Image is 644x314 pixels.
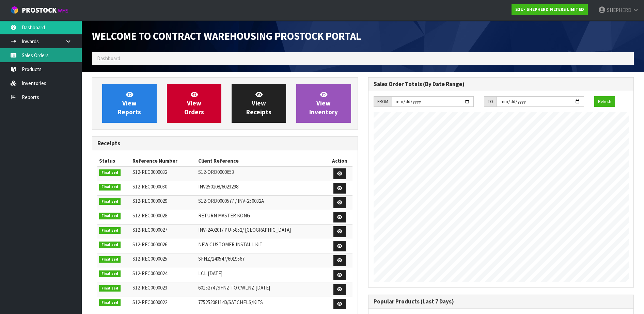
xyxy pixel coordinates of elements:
span: SFNZ/240547/6019567 [198,255,245,262]
span: Finalised [99,285,121,292]
span: ProStock [22,6,57,15]
span: S12-REC0000028 [132,212,167,219]
span: S12-ORD0000577 / INV-250032A [198,198,264,204]
span: View Reports [118,90,141,116]
span: Finalised [99,270,121,277]
span: S12-REC0000023 [132,284,167,291]
img: cube-alt.png [10,6,19,14]
span: S12-REC0000024 [132,270,167,277]
th: Client Reference [197,155,327,166]
span: S12-ORD0000653 [198,169,234,175]
h3: Popular Products (Last 7 Days) [374,298,629,305]
span: 775252081140/SATCHELS/KITS [198,299,263,305]
th: Status [97,155,131,166]
span: Finalised [99,213,121,219]
span: Finalised [99,256,121,263]
a: ViewInventory [296,84,351,123]
span: View Inventory [309,90,338,116]
button: Refresh [594,96,615,107]
span: NEW CUSTOMER INSTALL KIT [198,241,263,248]
h3: Receipts [97,140,352,147]
span: View Orders [184,90,204,116]
span: S12-REC0000030 [132,183,167,190]
a: ViewReports [102,84,157,123]
a: ViewReceipts [232,84,286,123]
span: View Receipts [246,90,271,116]
strong: S12 - SHEPHERD FILTERS LIMITED [515,6,584,12]
th: Action [327,155,352,166]
span: Dashboard [97,55,120,62]
span: S12-REC0000025 [132,255,167,262]
span: LCL [DATE] [198,270,222,277]
span: INV-240201/ PU-5852/ [GEOGRAPHIC_DATA] [198,227,291,233]
span: S12-REC0000029 [132,198,167,204]
th: Reference Number [131,155,197,166]
span: 6015274 /SFNZ TO CWLNZ [DATE] [198,284,270,291]
span: Finalised [99,227,121,234]
span: Finalised [99,242,121,248]
small: WMS [58,7,68,14]
span: S12-REC0000027 [132,227,167,233]
a: ViewOrders [167,84,221,123]
span: S12-REC0000032 [132,169,167,175]
span: S12-REC0000022 [132,299,167,305]
span: Finalised [99,198,121,205]
span: Finalised [99,184,121,191]
span: S12-REC0000026 [132,241,167,248]
h3: Sales Order Totals (By Date Range) [374,81,629,87]
div: FROM [374,96,392,107]
span: RETURN MASTER KONG [198,212,250,219]
span: SHEPHERD [607,7,631,13]
div: TO [484,96,497,107]
span: Welcome to Contract Warehousing ProStock Portal [92,30,361,43]
span: Finalised [99,169,121,176]
span: Finalised [99,299,121,306]
span: INV250208/6023298 [198,183,238,190]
